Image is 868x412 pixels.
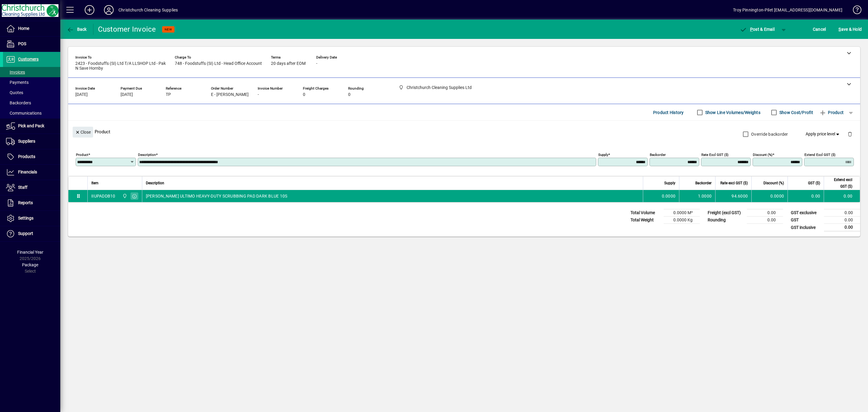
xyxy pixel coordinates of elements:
span: Product History [653,108,684,117]
mat-label: Description [138,153,156,157]
span: Apply price level [806,131,841,137]
a: Backorders [3,98,60,108]
mat-label: Supply [598,153,608,157]
span: Quotes [6,90,23,95]
td: Rounding [705,217,747,224]
span: 1.0000 [698,193,712,199]
span: Discount (%) [763,180,784,186]
label: Show Cost/Profit [778,109,813,116]
span: Item [91,180,99,186]
a: Invoices [3,67,60,77]
span: Description [146,180,164,186]
div: 94.6000 [719,193,748,199]
mat-label: Product [76,153,88,157]
div: Customer Invoice [98,24,156,34]
span: Cancel [813,24,826,34]
mat-label: Discount (%) [753,153,772,157]
span: Backorder [695,180,712,186]
span: Supply [664,180,675,186]
span: Rate excl GST ($) [720,180,748,186]
span: P [750,27,753,32]
span: [DATE] [121,92,133,97]
td: 0.0000 M³ [664,209,700,217]
span: Extend excl GST ($) [828,176,852,190]
button: Post & Email [737,24,778,35]
mat-label: Rate excl GST ($) [701,153,728,157]
a: Communications [3,108,60,118]
span: S [838,27,841,32]
span: [PERSON_NAME] ULTIMO HEAVY-DUTY SCRUBBING PAD DARK BLUE 10S [146,193,288,199]
button: Profile [99,5,118,15]
td: 0.00 [824,209,860,217]
span: Settings [18,216,33,220]
button: Delete [843,127,857,141]
span: Communications [6,111,42,116]
a: Support [3,226,60,241]
a: Financials [3,165,60,180]
span: Product [819,108,844,117]
td: 0.00 [747,209,783,217]
td: 0.00 [747,217,783,224]
span: Home [18,26,29,31]
span: ave & Hold [838,24,862,34]
span: - [258,92,259,97]
span: 20 days after EOM [271,61,306,66]
label: Show Line Volumes/Weights [704,109,760,116]
div: Troy Pinnington-Pilet [EMAIL_ADDRESS][DOMAIN_NAME] [733,5,842,15]
mat-label: Backorder [650,153,666,157]
app-page-header-button: Delete [843,131,857,137]
span: Payments [6,80,29,85]
a: Quotes [3,87,60,98]
a: Pick and Pack [3,119,60,134]
a: Settings [3,211,60,226]
a: Payments [3,77,60,87]
span: Support [18,231,33,236]
div: Product [68,121,860,143]
a: POS [3,36,60,52]
a: Knowledge Base [848,1,860,21]
span: TP [166,92,171,97]
td: GST inclusive [788,224,824,231]
span: 748 - Foodstuffs (SI) Ltd - Head Office Account [175,61,262,66]
a: Reports [3,195,60,211]
span: - [316,61,317,66]
td: 0.0000 [751,190,788,202]
app-page-header-button: Close [71,129,95,135]
span: Close [75,127,91,137]
span: [DATE] [75,92,88,97]
td: GST [788,217,824,224]
button: Save & Hold [837,24,863,35]
td: Total Volume [627,209,664,217]
app-page-header-button: Back [60,24,93,35]
div: Christchurch Cleaning Supplies [118,5,178,15]
span: Financials [18,170,37,174]
button: Close [73,127,93,138]
button: Add [80,5,99,15]
span: Pick and Pack [18,123,44,128]
a: Staff [3,180,60,195]
span: Invoices [6,70,25,74]
a: Suppliers [3,134,60,149]
span: Suppliers [18,139,35,144]
td: 0.00 [788,190,824,202]
td: 0.00 [824,217,860,224]
td: Total Weight [627,217,664,224]
span: POS [18,41,26,46]
td: GST exclusive [788,209,824,217]
label: Override backorder [750,131,788,137]
a: Products [3,149,60,164]
span: Reports [18,200,33,205]
a: Home [3,21,60,36]
span: Products [18,154,35,159]
mat-label: Extend excl GST ($) [804,153,835,157]
span: 2423 - Foodstuffs (SI) Ltd T/A LLSHOP Ltd - Pak N Save Hornby [75,61,166,71]
span: Customers [18,57,39,62]
div: IIUPADDB10 [91,193,115,199]
span: 0 [303,92,305,97]
td: 0.00 [824,190,860,202]
span: NEW [165,27,172,31]
span: Package [22,262,38,267]
td: 0.0000 Kg [664,217,700,224]
td: Freight (excl GST) [705,209,747,217]
span: Staff [18,185,27,190]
